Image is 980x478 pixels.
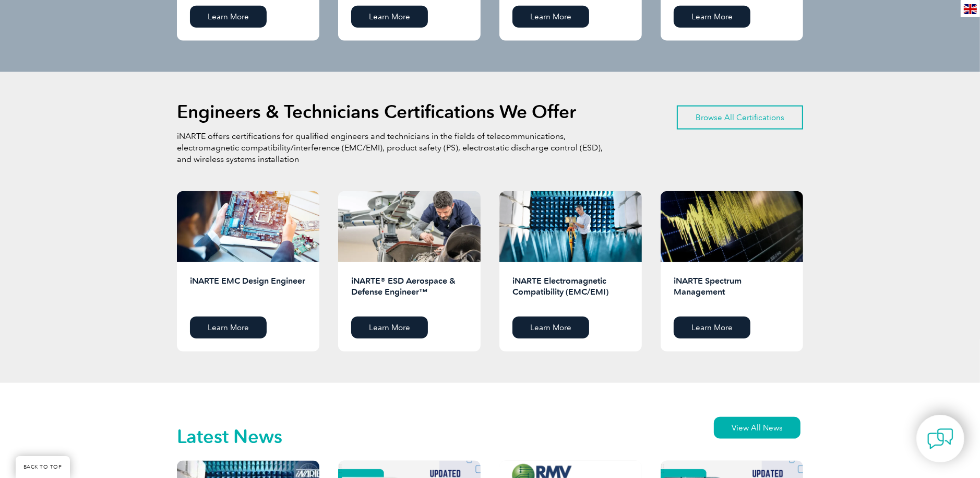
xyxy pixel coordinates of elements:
img: contact-chat.png [927,426,953,452]
h2: Engineers & Technicians Certifications We Offer [177,103,576,120]
h2: Latest News [177,428,282,445]
p: iNARTE offers certifications for qualified engineers and technicians in the fields of telecommuni... [177,131,605,165]
a: Learn More [351,6,428,28]
h2: iNARTE Spectrum Management [674,275,790,309]
a: Learn More [674,317,750,339]
a: BACK TO TOP [16,456,70,478]
a: Browse All Certifications [677,106,803,130]
a: Learn More [190,317,267,339]
a: Learn More [351,317,428,339]
h2: iNARTE Electromagnetic Compatibility (EMC/EMI) [512,275,629,309]
a: Learn More [674,6,750,28]
h2: iNARTE® ESD Aerospace & Defense Engineer™ [351,275,468,309]
h2: iNARTE EMC Design Engineer [190,275,306,309]
a: Learn More [190,6,267,28]
a: View All News [714,417,800,439]
img: en [964,4,977,14]
a: Learn More [512,6,589,28]
a: Learn More [512,317,589,339]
